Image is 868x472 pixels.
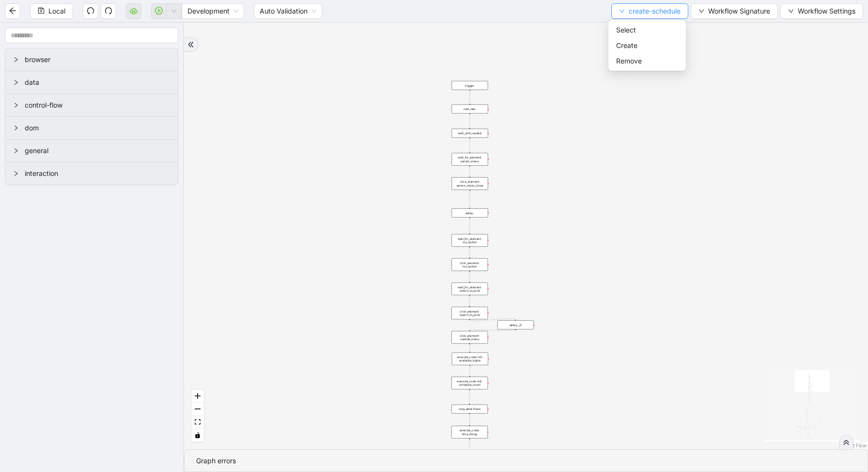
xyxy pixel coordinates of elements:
[13,79,19,85] span: right
[130,7,138,15] span: cloud-server
[155,7,163,15] span: play-circle
[469,439,470,456] g: Edge from execute_code: time_string to execute_code: available_logins
[470,319,516,321] g: Edge from click_element: switch_to_prod to delay:__0
[497,320,534,330] div: delay:__0
[470,345,470,352] g: Edge from click_element: outside_menu to execute_code: init: available_logins
[619,8,625,14] span: down
[451,405,488,414] div: loop_data: flows
[451,208,488,218] div: delay:
[87,7,94,15] span: undo
[187,41,194,48] span: double-right
[25,100,170,110] span: control-flow
[126,3,141,19] button: cloud-server
[5,3,20,19] button: arrow-left
[451,81,488,90] div: trigger
[191,390,204,403] button: zoom in
[780,3,863,19] button: downWorkflow Settings
[13,148,19,154] span: right
[13,125,19,131] span: right
[5,71,178,94] div: data
[25,54,170,65] span: browser
[451,331,488,344] div: click_element: outside_menu
[451,377,488,389] div: execute_code: init: schedule_count
[451,153,488,166] div: wait_for_element: param_menu
[841,442,867,448] a: React Flow attribution
[187,4,238,18] span: Development
[5,48,178,71] div: browser
[191,416,204,429] button: fit view
[25,168,170,179] span: interaction
[470,330,516,330] g: Edge from delay:__0 to click_element: outside_menu
[451,234,488,247] div: wait_for_element: run_button
[5,117,178,139] div: dom
[451,105,488,114] div: new_tab:
[629,6,681,16] span: create-schedule
[101,3,116,19] button: redo
[691,3,778,19] button: downWorkflow Signature
[25,77,170,88] span: data
[451,426,488,439] div: execute_code: time_string
[83,3,98,19] button: undo
[452,352,488,365] div: execute_code: init: available_logins
[30,3,73,19] button: saveLocal
[105,7,112,15] span: redo
[38,7,45,14] span: save
[13,57,19,63] span: right
[191,403,204,416] button: zoom out
[451,307,488,319] div: click_element: switch_to_prod
[451,283,488,295] div: wait_for_element: switch_to_prod
[798,6,855,16] span: Workflow Settings
[5,94,178,116] div: control-flow
[451,177,488,190] div: click_element: param_menu_close
[470,366,470,376] g: Edge from execute_code: init: available_logins to execute_code: init: schedule_count
[451,258,488,271] div: click_element: run_button
[5,140,178,162] div: general
[196,456,856,466] div: Graph errors
[171,8,177,14] span: down
[25,123,170,133] span: dom
[451,129,488,138] div: wait_until_loaded:
[151,3,167,19] button: play-circle
[5,162,178,185] div: interaction
[611,3,688,19] button: downcreate-schedule
[191,429,204,442] button: toggle interactivity
[13,171,19,176] span: right
[843,439,850,446] span: double-right
[48,6,65,16] span: Local
[698,8,704,14] span: down
[616,25,678,35] span: Select
[788,8,794,14] span: down
[616,56,678,66] span: Remove
[13,102,19,108] span: right
[616,40,678,51] span: Create
[25,145,170,156] span: general
[9,7,16,15] span: arrow-left
[166,3,182,19] button: down
[260,4,316,18] span: Auto Validation
[708,6,770,16] span: Workflow Signature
